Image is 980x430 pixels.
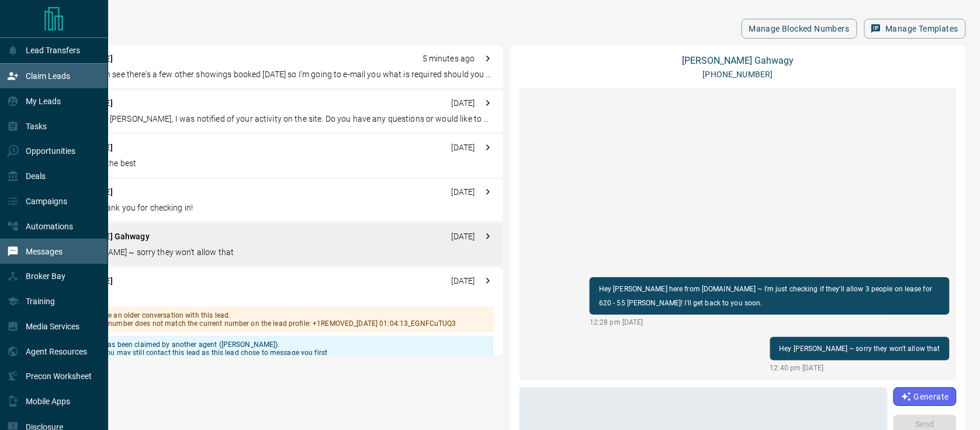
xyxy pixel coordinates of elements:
p: [PHONE_NUMBER] [703,68,773,81]
p: [DATE] [452,97,475,109]
p: 12:40 pm [DATE] [770,363,950,373]
div: This lead has been claimed by another agent ([PERSON_NAME]). However, you may still contact this ... [72,336,327,362]
button: Generate [894,387,957,406]
p: 5 minutes ago [423,53,475,65]
p: 12:28 pm [DATE] [590,317,950,328]
button: Manage Blocked Numbers [742,19,857,39]
p: okay perfect, thank you for checking in! [49,202,494,214]
p: No problem! All the best [49,157,494,170]
p: [DATE] [452,142,475,154]
button: Manage Templates [864,19,966,39]
p: Hey [PERSON_NAME] ~ sorry they won't allow that [49,246,494,259]
a: [PERSON_NAME] Gahwagy [682,55,794,66]
div: This may be an older conversation with this lead. The phone number does not match the current num... [72,307,456,332]
p: [DATE] [452,186,475,198]
p: [DATE] [452,275,475,287]
p: [DATE] [452,231,475,243]
p: Great! [49,291,494,303]
p: Good afternoon [PERSON_NAME], I was notified of your activity on the site. Do you have any questi... [49,113,494,125]
p: Hey [PERSON_NAME] here from [DOMAIN_NAME] ~ I'm just checking if they'll allow 3 people on lease ... [599,282,940,310]
p: Okay great, I can see there's a few other showings booked [DATE] so I'm going to e-mail you what ... [49,68,494,81]
p: Hey [PERSON_NAME] ~ sorry they won't allow that [780,342,940,356]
